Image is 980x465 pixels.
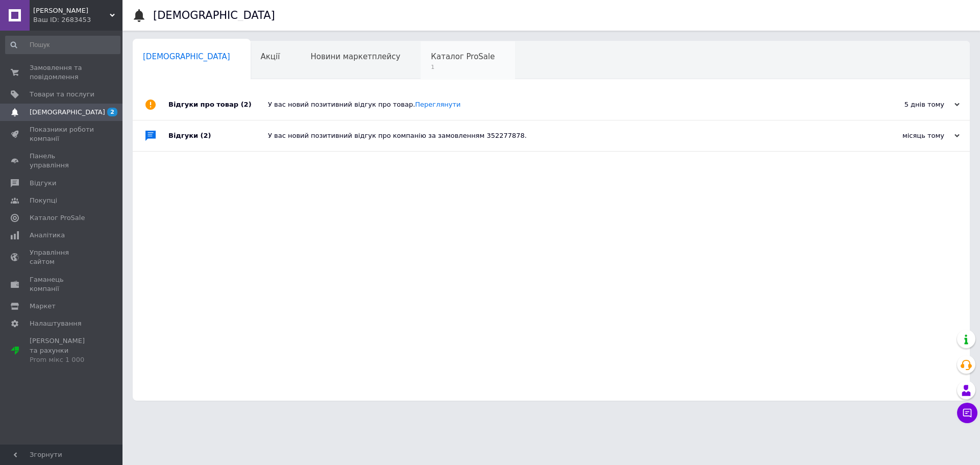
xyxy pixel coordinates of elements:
[33,6,110,15] span: Kupi Karniz
[30,90,94,99] span: Товари та послуги
[168,120,268,151] div: Відгуки
[261,52,280,61] span: Акції
[30,108,105,117] span: [DEMOGRAPHIC_DATA]
[30,231,65,240] span: Аналітика
[153,9,275,21] h1: [DEMOGRAPHIC_DATA]
[268,100,857,109] div: У вас новий позитивний відгук про товар.
[201,132,211,139] span: (2)
[310,52,400,61] span: Новини маркетплейсу
[431,52,495,61] span: Каталог ProSale
[30,152,94,170] span: Панель управління
[30,275,94,293] span: Гаманець компанії
[268,131,857,140] div: У вас новий позитивний відгук про компанію за замовленням 352277878.
[857,131,960,140] div: місяць тому
[30,179,56,188] span: Відгуки
[5,36,120,54] input: Пошук
[30,302,56,311] span: Маркет
[431,63,495,71] span: 1
[241,101,252,108] span: (2)
[857,100,960,109] div: 5 днів тому
[168,89,268,120] div: Відгуки про товар
[30,63,94,82] span: Замовлення та повідомлення
[30,336,94,364] span: [PERSON_NAME] та рахунки
[415,101,460,108] a: Переглянути
[33,15,122,25] div: Ваш ID: 2683453
[30,248,94,266] span: Управління сайтом
[30,355,94,364] div: Prom мікс 1 000
[107,108,117,116] span: 2
[30,319,82,328] span: Налаштування
[957,403,977,423] button: Чат з покупцем
[30,125,94,143] span: Показники роботи компанії
[30,213,85,223] span: Каталог ProSale
[30,196,57,205] span: Покупці
[143,52,230,61] span: [DEMOGRAPHIC_DATA]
